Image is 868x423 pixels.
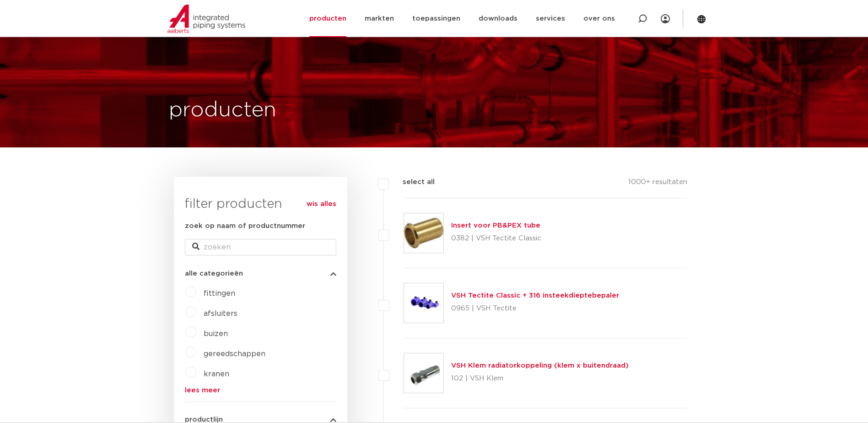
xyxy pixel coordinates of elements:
a: gereedschappen [204,350,265,358]
input: zoeken [185,239,336,255]
a: wis alles [307,199,336,210]
a: lees meer [185,387,336,394]
p: 102 | VSH Klem [451,371,629,386]
a: fittingen [204,290,235,297]
img: Thumbnail for VSH Klem radiatorkoppeling (klem x buitendraad) [404,353,443,393]
img: Thumbnail for Insert voor PB&PEX tube [404,213,443,253]
img: Thumbnail for VSH Tectite Classic + 316 insteekdieptebepaler [404,283,443,323]
a: VSH Klem radiatorkoppeling (klem x buitendraad) [451,362,629,369]
h1: producten [169,96,276,125]
a: buizen [204,330,228,337]
a: Insert voor PB&PEX tube [451,222,540,229]
label: zoek op naam of productnummer [185,221,305,232]
span: alle categorieën [185,270,243,277]
span: productlijn [185,416,223,423]
h3: filter producten [185,195,336,213]
a: afsluiters [204,310,237,317]
button: productlijn [185,416,336,423]
p: 0382 | VSH Tectite Classic [451,231,541,246]
a: VSH Tectite Classic + 316 insteekdieptebepaler [451,292,619,299]
label: select all [389,177,435,188]
p: 1000+ resultaten [628,177,687,191]
a: kranen [204,370,229,378]
button: alle categorieën [185,270,336,277]
p: 0965 | VSH Tectite [451,301,619,316]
